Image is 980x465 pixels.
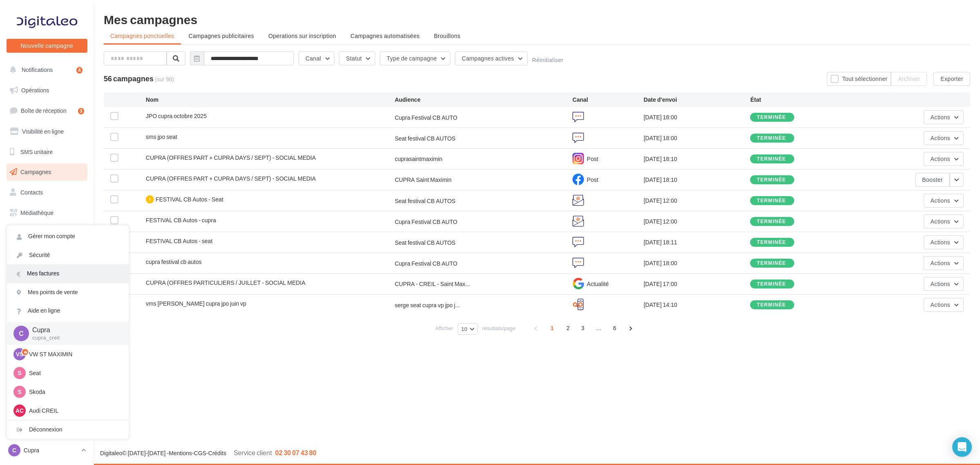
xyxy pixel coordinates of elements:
[100,449,316,456] span: © [DATE]-[DATE] - - -
[146,300,246,307] span: vms serge seaeat cupra jpo juin vp
[76,67,82,74] div: 4
[587,155,598,162] span: Post
[146,154,316,161] span: CUPRA (OFFRES PART + CUPRA DAYS / SEPT) - SOCIAL MEDIA
[146,237,212,244] span: FESTIVAL CB Autos - seat
[644,176,750,184] div: [DATE] 18:10
[931,259,950,266] span: Actions
[757,177,786,183] div: terminée
[7,283,129,302] a: Mes points de vente
[155,75,174,83] span: (sur 98)
[931,239,950,246] span: Actions
[7,420,129,439] div: Déconnexion
[5,102,89,119] a: Boîte de réception3
[924,110,964,124] button: Actions
[931,218,950,225] span: Actions
[29,388,119,396] p: Skoda
[146,217,216,224] span: FESTIVAL CB Autos - cupra
[78,108,84,114] div: 3
[32,325,116,335] p: Cupra
[561,322,575,335] span: 2
[21,87,49,94] span: Opérations
[931,134,950,141] span: Actions
[7,302,129,320] a: Aide en ligne
[395,134,456,143] div: Seat festival CB AUTOS
[931,301,950,308] span: Actions
[29,350,119,358] p: VW ST MAXIMIN
[5,143,89,161] a: SMS unitaire
[22,66,53,73] span: Notifications
[189,32,254,39] span: Campagnes publicitaires
[462,55,514,62] span: Campagnes actives
[757,261,786,266] div: terminée
[16,407,24,415] span: AC
[395,280,470,288] span: CUPRA - CREIL - Saint Max...
[924,298,964,312] button: Actions
[146,96,395,104] div: Nom
[395,301,460,309] span: serge seat cupra vp jpo j...
[146,279,305,286] span: CUPRA (OFFRES PARTICULIERS / JUILLET - SOCIAL MEDIA
[5,163,89,181] a: Campagnes
[757,302,786,308] div: terminée
[924,131,964,145] button: Actions
[395,96,572,104] div: Audience
[24,446,78,454] p: Cupra
[275,449,316,456] span: 02 30 07 43 80
[395,114,457,122] div: Cupra Festival CB AUTO
[22,128,64,135] span: Visibilité en ligne
[644,134,750,142] div: [DATE] 18:00
[572,96,644,104] div: Canal
[5,224,89,241] a: Calendrier
[32,334,116,342] p: cupra_creil
[29,369,119,377] p: Seat
[298,51,334,65] button: Canal
[7,227,129,246] a: Gérer mon compte
[455,51,528,65] button: Campagnes actives
[146,112,207,119] span: JPO cupra octobre 2025
[5,184,89,201] a: Contacts
[608,322,621,335] span: 6
[350,32,419,39] span: Campagnes automatisées
[757,282,786,287] div: terminée
[592,322,605,335] span: ...
[194,449,206,456] a: CGS
[952,437,972,457] div: Open Intercom Messenger
[395,155,443,163] div: cuprasaintmaximin
[924,277,964,291] button: Actions
[20,189,43,196] span: Contacts
[644,113,750,121] div: [DATE] 18:00
[435,324,453,332] span: Afficher
[7,443,87,458] a: C Cupra
[268,32,336,39] span: Operations sur inscription
[933,72,970,86] button: Exporter
[395,218,457,226] div: Cupra Festival CB AUTO
[587,280,609,287] span: Actualité
[576,322,589,335] span: 3
[931,114,950,121] span: Actions
[5,61,86,78] button: Notifications 4
[208,449,226,456] a: Crédits
[5,204,89,221] a: Médiathèque
[12,446,16,454] span: C
[924,235,964,249] button: Actions
[924,152,964,166] button: Actions
[5,245,89,269] a: PLV et print personnalisable
[146,133,177,140] span: sms jpo seat
[924,256,964,270] button: Actions
[100,449,122,456] a: Digitaleo
[546,322,559,335] span: 1
[19,329,24,338] span: C
[757,198,786,203] div: terminée
[104,13,970,25] div: Mes campagnes
[21,107,67,114] span: Boîte de réception
[931,280,950,287] span: Actions
[644,238,750,246] div: [DATE] 18:11
[757,156,786,162] div: terminée
[924,194,964,208] button: Actions
[156,196,223,203] span: FESTIVAL CB Autos - Seat
[644,197,750,205] div: [DATE] 12:00
[434,32,461,39] span: Brouillons
[532,57,563,63] button: Réinitialiser
[5,82,89,99] a: Opérations
[482,324,516,332] span: résultats/page
[750,96,857,104] div: État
